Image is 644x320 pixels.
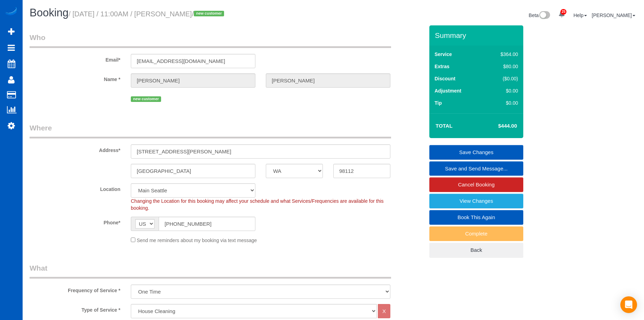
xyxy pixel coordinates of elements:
[486,99,518,106] div: $0.00
[592,13,635,18] a: [PERSON_NAME]
[435,87,461,94] label: Adjustment
[429,177,523,192] a: Cancel Booking
[131,54,255,68] input: Email*
[436,123,453,129] strong: Total
[4,7,18,17] img: Automaid Logo
[486,75,518,82] div: ($0.00)
[529,13,550,18] a: Beta
[24,217,126,226] label: Phone*
[24,54,126,63] label: Email*
[30,263,391,279] legend: What
[560,9,566,15] span: 25
[429,145,523,160] a: Save Changes
[435,51,452,58] label: Service
[24,304,126,313] label: Type of Service *
[429,161,523,176] a: Save and Send Message...
[192,10,226,18] span: /
[131,164,255,178] input: City*
[24,183,126,193] label: Location
[573,13,587,18] a: Help
[477,123,517,129] h4: $444.00
[539,11,550,20] img: New interface
[24,144,126,154] label: Address*
[429,194,523,208] a: View Changes
[30,32,391,48] legend: Who
[620,296,637,313] div: Open Intercom Messenger
[24,285,126,294] label: Frequency of Service *
[69,10,226,18] small: / [DATE] / 11:00AM / [PERSON_NAME]
[435,31,520,39] h3: Summary
[266,73,390,88] input: Last Name*
[486,51,518,58] div: $364.00
[131,73,255,88] input: First Name*
[486,87,518,94] div: $0.00
[435,63,450,70] label: Extras
[486,63,518,70] div: $80.00
[435,99,442,106] label: Tip
[131,198,384,211] span: Changing the Location for this booking may affect your schedule and what Services/Frequencies are...
[131,96,161,102] span: new customer
[429,210,523,225] a: Book This Again
[194,11,224,16] span: new customer
[30,123,391,138] legend: Where
[30,7,69,19] span: Booking
[429,243,523,257] a: Back
[435,75,455,82] label: Discount
[159,217,255,231] input: Phone*
[137,238,257,243] span: Send me reminders about my booking via text message
[555,7,569,22] a: 25
[24,73,126,83] label: Name *
[333,164,390,178] input: Zip Code*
